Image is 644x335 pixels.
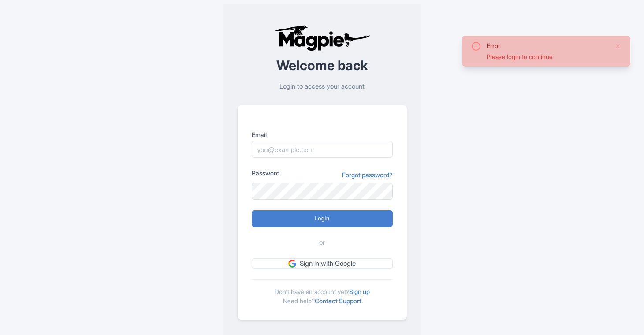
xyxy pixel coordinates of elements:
input: you@example.com [252,141,393,158]
label: Password [252,168,279,178]
img: logo-ab69f6fb50320c5b225c76a69d11143b.png [272,25,372,51]
label: Email [252,130,393,139]
div: Don't have an account yet? Need help? [252,279,393,305]
p: Login to access your account [238,82,407,92]
a: Sign in with Google [252,258,393,269]
input: Login [252,210,393,227]
h2: Welcome back [238,58,407,73]
div: Please login to continue [487,52,607,61]
img: google.svg [288,260,296,268]
span: or [319,238,325,248]
a: Contact Support [315,297,361,305]
button: Close [614,41,622,52]
a: Sign up [349,288,370,295]
div: Error [487,41,607,50]
a: Forgot password? [342,170,393,179]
